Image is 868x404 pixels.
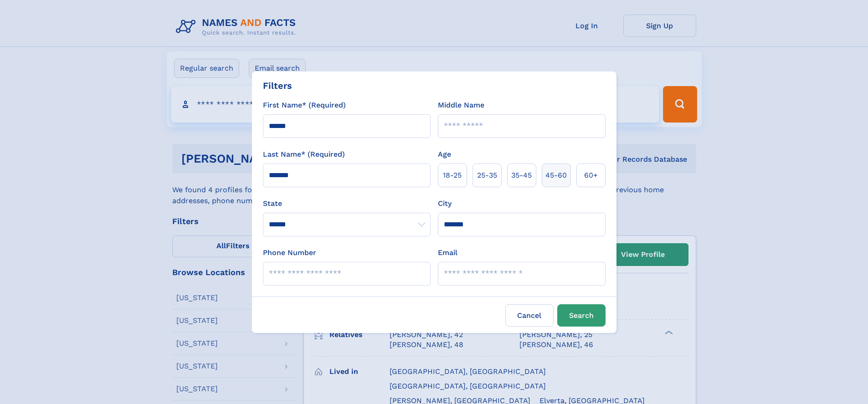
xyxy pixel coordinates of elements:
span: 60+ [584,170,598,181]
label: Email [438,247,457,258]
span: 18‑25 [443,170,462,181]
span: 35‑45 [511,170,532,181]
label: State [263,198,431,209]
label: Cancel [505,304,554,327]
label: First Name* (Required) [263,100,346,111]
label: Last Name* (Required) [263,149,345,160]
span: 45‑60 [545,170,567,181]
button: Search [557,304,606,327]
span: 25‑35 [477,170,497,181]
label: Phone Number [263,247,316,258]
label: Age [438,149,451,160]
label: Middle Name [438,100,484,111]
div: Filters [263,79,292,92]
label: City [438,198,452,209]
